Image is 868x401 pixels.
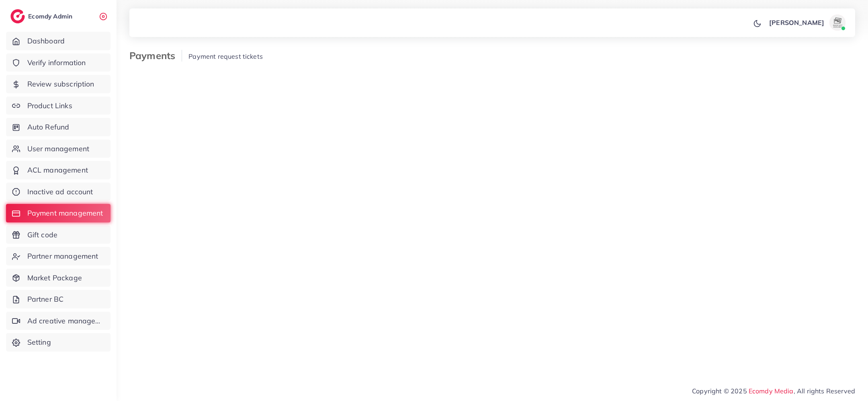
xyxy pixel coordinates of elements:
[27,273,82,283] span: Market Package
[794,386,855,396] span: , All rights Reserved
[571,126,589,134] span: Status
[188,52,263,60] span: Payment request tickets
[765,14,849,31] a: [PERSON_NAME]avatar
[28,12,74,20] h2: Ecomdy Admin
[27,337,51,348] span: Setting
[129,50,182,62] h3: Payments
[315,126,353,134] span: User balance
[6,204,111,222] a: Payment management
[493,126,524,134] span: Request at
[6,183,111,201] a: Inactive ad account
[6,247,111,265] a: Partner management
[123,146,861,154] div: No data for table
[27,101,72,111] span: Product Links
[160,126,186,134] span: User info
[6,269,111,287] a: Market Package
[829,14,845,31] img: avatar
[27,165,88,175] span: ACL management
[6,226,111,244] a: Gift code
[6,75,111,93] a: Review subscription
[27,230,57,240] span: Gift code
[27,187,93,197] span: Inactive ad account
[27,79,94,89] span: Review subscription
[6,53,111,72] a: Verify information
[129,81,182,89] label: Search user by field
[27,316,104,326] span: Ad creative management
[6,140,111,158] a: User management
[722,126,759,134] span: Block reason
[769,18,824,27] p: [PERSON_NAME]
[229,126,264,134] span: Ads account
[27,208,103,218] span: Payment management
[405,126,441,134] span: Current plan
[27,144,89,154] span: User management
[811,126,832,134] span: Actions
[27,294,64,304] span: Partner BC
[125,126,132,134] span: ID
[6,333,111,352] a: Setting
[10,9,25,23] img: logo
[6,118,111,136] a: Auto Refund
[27,251,98,261] span: Partner management
[27,36,65,46] span: Dashboard
[27,122,70,132] span: Auto Refund
[6,161,111,179] a: ACL management
[749,387,794,395] a: Ecomdy Media
[6,97,111,115] a: Product Links
[626,126,667,134] span: Cancel reason
[6,290,111,308] a: Partner BC
[27,58,86,68] span: Verify information
[6,32,111,50] a: Dashboard
[437,81,463,89] label: All status
[6,312,111,330] a: Ad creative management
[692,386,855,396] span: Copyright © 2025
[10,9,74,23] a: logoEcomdy Admin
